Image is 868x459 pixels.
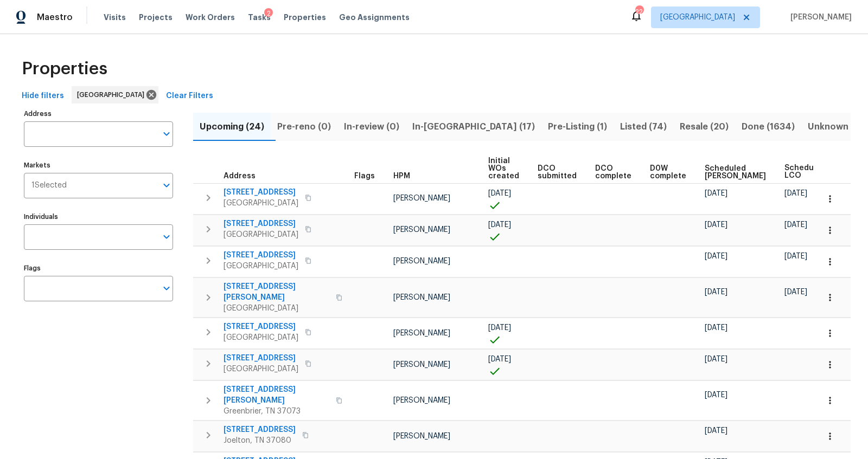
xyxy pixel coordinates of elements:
[24,214,173,220] label: Individuals
[224,261,298,271] span: [GEOGRAPHIC_DATA]
[635,7,643,17] div: 22
[354,172,375,180] span: Flags
[22,63,107,74] span: Properties
[488,324,511,332] span: [DATE]
[24,111,173,117] label: Address
[705,288,727,296] span: [DATE]
[224,435,296,446] span: Joelton, TN 37080
[808,119,864,134] span: Unknown (0)
[393,195,450,202] span: [PERSON_NAME]
[660,12,735,23] span: [GEOGRAPHIC_DATA]
[17,86,68,106] button: Hide filters
[224,364,298,374] span: [GEOGRAPHIC_DATA]
[393,397,450,404] span: [PERSON_NAME]
[412,119,535,134] span: In-[GEOGRAPHIC_DATA] (17)
[37,12,73,23] span: Maestro
[488,190,511,197] span: [DATE]
[680,119,729,134] span: Resale (20)
[393,226,450,234] span: [PERSON_NAME]
[650,165,686,180] span: D0W complete
[393,172,410,180] span: HPM
[224,424,296,435] span: [STREET_ADDRESS]
[786,12,852,23] span: [PERSON_NAME]
[264,8,273,19] div: 2
[224,384,329,406] span: [STREET_ADDRESS][PERSON_NAME]
[186,12,235,23] span: Work Orders
[705,253,727,260] span: [DATE]
[72,86,158,104] div: [GEOGRAPHIC_DATA]
[139,12,173,23] span: Projects
[224,281,329,303] span: [STREET_ADDRESS][PERSON_NAME]
[22,89,64,103] span: Hide filters
[548,119,607,134] span: Pre-Listing (1)
[784,164,826,179] span: Scheduled LCO
[159,281,174,296] button: Open
[488,157,519,180] span: Initial WOs created
[224,321,298,332] span: [STREET_ADDRESS]
[104,12,126,23] span: Visits
[159,178,174,193] button: Open
[159,229,174,244] button: Open
[705,165,766,180] span: Scheduled [PERSON_NAME]
[31,181,67,190] span: 1 Selected
[224,250,298,261] span: [STREET_ADDRESS]
[393,329,450,337] span: [PERSON_NAME]
[339,12,410,23] span: Geo Assignments
[159,126,174,141] button: Open
[344,119,399,134] span: In-review (0)
[24,265,173,271] label: Flags
[284,12,326,23] span: Properties
[393,361,450,369] span: [PERSON_NAME]
[742,119,795,134] span: Done (1634)
[705,355,727,363] span: [DATE]
[393,432,450,440] span: [PERSON_NAME]
[224,332,298,343] span: [GEOGRAPHIC_DATA]
[77,89,149,100] span: [GEOGRAPHIC_DATA]
[224,172,256,180] span: Address
[705,391,727,399] span: [DATE]
[705,190,727,197] span: [DATE]
[162,86,218,106] button: Clear Filters
[393,294,450,301] span: [PERSON_NAME]
[224,303,329,314] span: [GEOGRAPHIC_DATA]
[620,119,667,134] span: Listed (74)
[224,229,298,240] span: [GEOGRAPHIC_DATA]
[595,165,631,180] span: DCO complete
[784,288,807,296] span: [DATE]
[784,221,807,229] span: [DATE]
[705,427,727,435] span: [DATE]
[24,162,173,169] label: Markets
[248,14,271,21] span: Tasks
[224,406,329,417] span: Greenbrier, TN 37073
[538,165,577,180] span: DCO submitted
[784,253,807,260] span: [DATE]
[393,257,450,265] span: [PERSON_NAME]
[488,355,511,363] span: [DATE]
[784,190,807,197] span: [DATE]
[224,353,298,364] span: [STREET_ADDRESS]
[200,119,264,134] span: Upcoming (24)
[224,218,298,229] span: [STREET_ADDRESS]
[705,221,727,229] span: [DATE]
[705,324,727,332] span: [DATE]
[488,221,511,229] span: [DATE]
[166,89,213,103] span: Clear Filters
[224,187,298,198] span: [STREET_ADDRESS]
[277,119,331,134] span: Pre-reno (0)
[224,198,298,209] span: [GEOGRAPHIC_DATA]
